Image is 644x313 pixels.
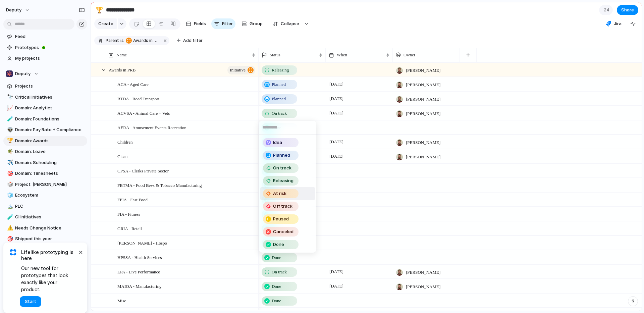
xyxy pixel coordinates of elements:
[273,203,292,210] span: Off track
[273,190,286,197] span: At risk
[273,177,293,184] span: Releasing
[273,139,282,146] span: Idea
[273,152,290,159] span: Planned
[273,165,291,171] span: On track
[273,216,289,222] span: Paused
[273,241,284,248] span: Done
[273,228,293,235] span: Canceled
